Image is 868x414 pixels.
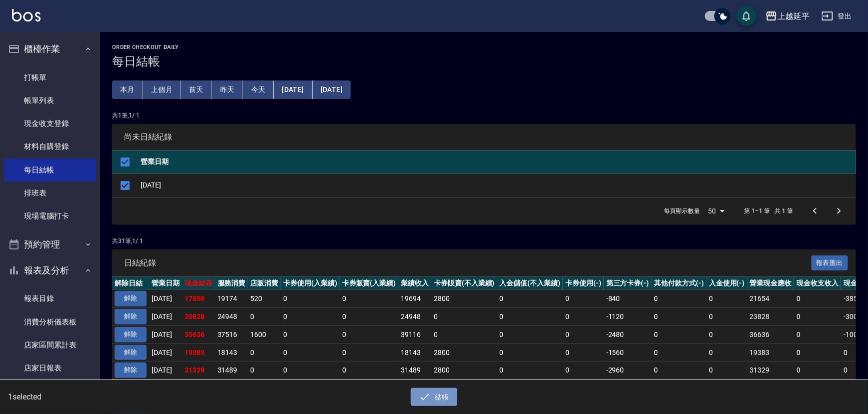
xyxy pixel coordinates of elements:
p: 共 1 筆, 1 / 1 [112,111,856,120]
th: 卡券販賣(不入業績) [431,277,497,290]
td: 0 [497,361,563,379]
td: 0 [706,343,747,361]
img: Logo [12,9,41,21]
th: 營業日期 [149,277,182,290]
td: 19383 [747,343,794,361]
p: 每頁顯示數量 [664,206,700,215]
a: 現場電腦打卡 [4,204,96,227]
th: 服務消費 [215,277,248,290]
td: [DATE] [138,173,856,197]
td: 0 [706,308,747,326]
td: 0 [281,308,340,326]
td: 0 [794,325,841,343]
h2: Order checkout daily [112,44,856,50]
td: 36636 [747,325,794,343]
td: 19694 [398,290,431,308]
a: 報表匯出 [811,257,848,267]
td: 0 [651,343,706,361]
button: 上越延平 [761,6,813,26]
td: 35636 [182,325,215,343]
td: [DATE] [149,325,182,343]
td: 0 [281,325,340,343]
div: 上越延平 [777,10,809,22]
th: 第三方卡券(-) [604,277,652,290]
td: [DATE] [149,308,182,326]
th: 營業日期 [138,150,856,174]
td: 2800 [431,343,497,361]
th: 入金使用(-) [706,277,747,290]
td: 24948 [398,308,431,326]
td: 0 [563,290,604,308]
td: 0 [248,361,281,379]
th: 店販消費 [248,277,281,290]
td: 31489 [398,361,431,379]
th: 現金收支收入 [794,277,841,290]
button: 解除 [115,327,147,342]
td: [DATE] [149,290,182,308]
th: 卡券販賣(入業績) [340,277,399,290]
td: 0 [563,325,604,343]
td: 0 [497,290,563,308]
td: -1120 [604,308,652,326]
td: 0 [563,343,604,361]
button: 預約管理 [4,231,96,257]
td: 0 [706,290,747,308]
button: [DATE] [274,80,312,99]
button: 上個月 [143,80,181,99]
th: 解除日結 [112,277,149,290]
button: 前天 [181,80,212,99]
td: 17800 [182,290,215,308]
th: 其他付款方式(-) [651,277,706,290]
td: 0 [248,308,281,326]
td: 19174 [215,290,248,308]
td: 0 [281,290,340,308]
a: 排班表 [4,181,96,204]
td: 0 [706,325,747,343]
td: 19383 [182,343,215,361]
button: 報表匯出 [811,255,848,271]
td: 39116 [398,325,431,343]
a: 報表目錄 [4,287,96,310]
td: 0 [794,290,841,308]
button: 昨天 [212,80,243,99]
th: 卡券使用(-) [563,277,604,290]
td: 0 [651,308,706,326]
button: 本月 [112,80,143,99]
td: 0 [431,308,497,326]
td: 31489 [215,361,248,379]
td: 31329 [747,361,794,379]
button: 今天 [243,80,274,99]
button: 櫃檯作業 [4,36,96,62]
td: 0 [497,343,563,361]
td: 0 [563,308,604,326]
td: [DATE] [149,343,182,361]
a: 店家日報表 [4,356,96,379]
h3: 每日結帳 [112,54,856,68]
th: 現金結存 [182,277,215,290]
td: 24948 [215,308,248,326]
button: 報表及分析 [4,257,96,283]
td: 37516 [215,325,248,343]
button: 解除 [115,362,147,378]
td: 0 [651,325,706,343]
td: 0 [497,308,563,326]
td: 0 [794,308,841,326]
td: 20828 [182,308,215,326]
td: -1560 [604,343,652,361]
td: 18143 [215,343,248,361]
td: 0 [794,361,841,379]
td: 0 [651,361,706,379]
a: 打帳單 [4,66,96,89]
td: 0 [706,361,747,379]
td: 23828 [747,308,794,326]
td: 0 [340,290,399,308]
td: 0 [651,290,706,308]
td: 18143 [398,343,431,361]
td: -2960 [604,361,652,379]
a: 現金收支登錄 [4,112,96,135]
td: 520 [248,290,281,308]
a: 每日結帳 [4,158,96,181]
td: -840 [604,290,652,308]
th: 入金儲值(不入業績) [497,277,563,290]
td: 0 [497,325,563,343]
